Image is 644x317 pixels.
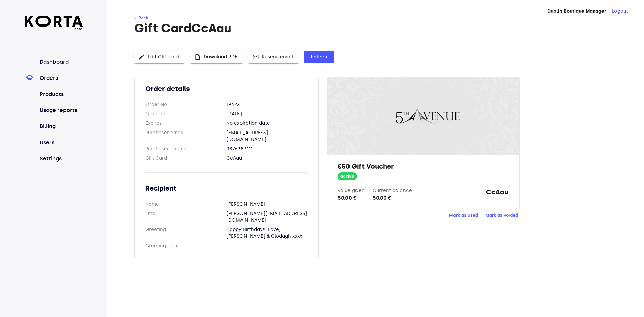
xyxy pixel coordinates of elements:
[447,210,480,221] button: Mark as used
[25,27,83,31] span: beta
[134,21,616,35] h1: Gift Card CcAau
[484,210,520,221] button: Mark as voided
[38,90,83,98] a: Products
[145,226,226,240] dt: Greeting
[145,155,226,162] dt: Gift Card
[25,16,83,27] img: Korta
[612,8,628,15] button: Logout
[226,111,308,117] dd: [DATE]
[248,51,299,63] button: Resend email
[38,122,83,130] a: Billing
[373,188,412,193] label: Current balance
[145,183,308,193] h2: Recipient
[145,243,226,249] dt: Greeting from
[373,194,412,202] div: 50,00 €
[304,51,334,63] button: Redeem
[145,84,308,93] h2: Order details
[338,188,365,193] label: Value given
[547,8,606,14] strong: Dublin Boutique Manager
[145,146,226,152] dt: Purchaser phone
[485,212,518,219] span: Mark as voided
[134,53,185,59] a: Edit Gift card
[134,51,185,63] button: Edit Gift card
[338,173,357,180] span: active
[226,120,308,127] dd: No expiration date
[25,16,83,31] a: beta
[38,74,83,82] a: Orders
[226,201,308,208] dd: [PERSON_NAME]
[38,58,83,66] a: Dashboard
[226,129,308,143] dd: [EMAIL_ADDRESS][DOMAIN_NAME]
[486,187,508,202] strong: CcAau
[190,51,243,63] button: Download PDF
[145,101,226,108] dt: Order No.
[226,146,308,152] dd: 0876983111
[145,210,226,224] dt: Email
[309,53,329,61] span: Redeem
[38,139,83,147] a: Users
[254,53,293,61] span: Resend email
[338,194,365,202] div: 50,00 €
[145,120,226,127] dt: Expires
[138,54,145,60] span: edit
[252,54,259,60] span: mail
[338,162,508,171] h2: €50 Gift Voucher
[145,111,226,117] dt: Ordered
[38,155,83,163] a: Settings
[194,54,201,60] span: insert_drive_file
[38,106,83,114] a: Usage reports
[226,155,308,162] dd: CcAau
[134,16,148,20] a: ← Back
[145,201,226,208] dt: Name
[196,53,237,61] span: Download PDF
[449,212,478,219] span: Mark as used
[145,129,226,143] dt: Purchaser email
[226,226,308,240] dd: Happy Birthday!! Love, [PERSON_NAME] & Clodagh xxxx
[226,101,308,108] dd: 19422
[226,210,308,224] dd: [PERSON_NAME][EMAIL_ADDRESS][DOMAIN_NAME]
[140,53,179,61] span: Edit Gift card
